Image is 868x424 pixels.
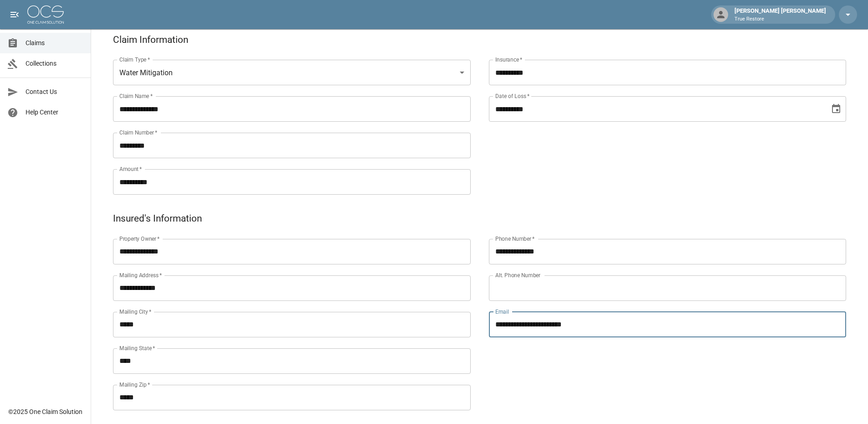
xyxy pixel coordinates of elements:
[119,308,152,315] label: Mailing City
[827,100,845,118] button: Choose date, selected date is Jul 30, 2025
[113,60,471,85] div: Water Mitigation
[495,308,509,315] label: Email
[5,5,24,24] button: open drawer
[26,108,83,117] span: Help Center
[26,59,83,68] span: Collections
[119,56,150,63] label: Claim Type
[495,271,540,279] label: Alt. Phone Number
[119,344,155,352] label: Mailing State
[119,381,150,388] label: Mailing Zip
[731,6,830,23] div: [PERSON_NAME] [PERSON_NAME]
[26,87,83,97] span: Contact Us
[119,271,162,279] label: Mailing Address
[119,165,142,173] label: Amount
[495,235,534,243] label: Phone Number
[495,92,529,100] label: Date of Loss
[119,92,153,100] label: Claim Name
[119,129,157,136] label: Claim Number
[27,5,64,24] img: ocs-logo-white-transparent.png
[495,56,522,63] label: Insurance
[8,407,82,416] div: © 2025 One Claim Solution
[26,38,83,48] span: Claims
[119,235,160,243] label: Property Owner
[734,16,826,23] p: True Restore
